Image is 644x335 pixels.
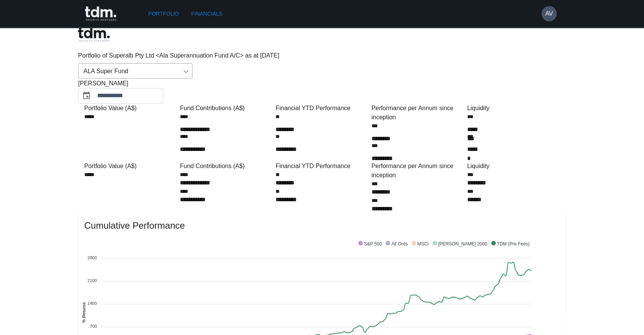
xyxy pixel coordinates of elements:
[372,162,464,180] div: Performance per Annum since inception
[88,255,97,260] tspan: 2800
[82,302,86,323] text: % Returns
[372,104,464,122] div: Performance per Annum since inception
[78,79,128,88] span: [PERSON_NAME]
[467,104,560,113] div: Liquidity
[84,104,177,113] div: Portfolio Value (A$)
[78,63,192,79] div: ALA Super Fund
[88,278,97,282] tspan: 2100
[491,241,530,247] span: TDM (Pre Fees)
[84,162,177,171] div: Portfolio Value (A$)
[358,241,382,247] span: S&P 500
[276,162,368,171] div: Financial YTD Performance
[180,104,272,113] div: Fund Contributions (A$)
[412,241,429,247] span: MSCI
[541,6,557,21] button: AV
[84,220,560,232] span: Cumulative Performance
[90,324,97,328] tspan: 700
[145,7,182,21] a: Portfolio
[545,9,553,18] h6: AV
[188,7,226,21] a: Financials
[180,162,272,171] div: Fund Contributions (A$)
[467,162,560,171] div: Liquidity
[433,241,487,247] span: [PERSON_NAME] 2000
[276,104,368,113] div: Financial YTD Performance
[386,241,408,247] span: All Ords
[79,88,94,103] button: Choose date, selected date is Aug 31, 2025
[88,301,97,305] tspan: 1400
[78,51,566,60] p: Portfolio of Superalb Pty Ltd <Ala Superannuation Fund A/C> as at [DATE]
